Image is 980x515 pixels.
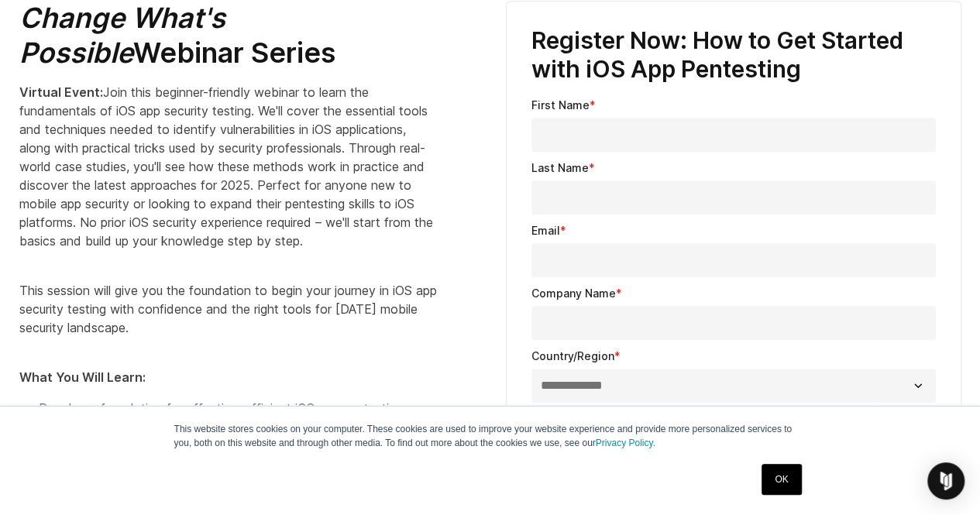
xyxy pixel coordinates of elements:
span: Join this beginner-friendly webinar to learn the fundamentals of iOS app security testing. We'll ... [19,84,433,249]
li: Develop a foundation for effective, efficient iOS app pentesting [39,399,438,417]
p: This website stores cookies on your computer. These cookies are used to improve your website expe... [174,422,806,450]
span: Last Name [531,161,589,174]
span: First Name [531,98,590,112]
strong: Virtual Event: [19,84,103,100]
span: This session will give you the foundation to begin your journey in iOS app security testing with ... [19,283,437,335]
a: OK [762,464,801,495]
span: Country/Region [531,349,614,362]
div: Open Intercom Messenger [927,462,965,500]
h3: Register Now: How to Get Started with iOS App Pentesting [531,26,936,84]
span: Email [531,224,560,237]
h2: Webinar Series [19,1,438,70]
em: Change What's Possible [19,1,225,70]
span: Company Name [531,287,616,300]
a: Privacy Policy. [596,438,655,448]
strong: What You Will Learn: [19,369,146,385]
